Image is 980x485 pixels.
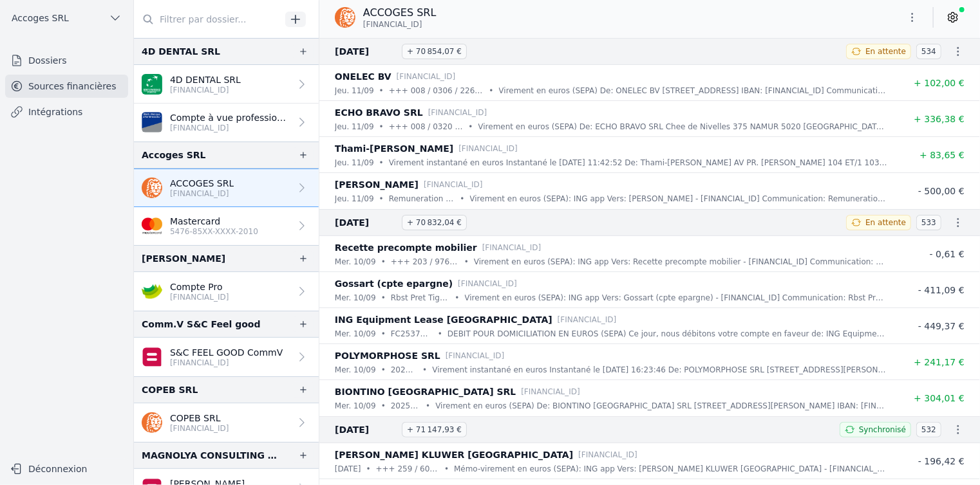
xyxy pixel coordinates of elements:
[918,186,965,196] span: - 500,00 €
[454,462,887,475] p: Mémo-virement en euros (SEPA): ING app Vers: [PERSON_NAME] KLUWER [GEOGRAPHIC_DATA] - [FINANCIAL_...
[363,5,437,21] p: ACCOGES SRL
[379,120,384,133] div: •
[363,19,422,30] span: [FINANCIAL_ID]
[335,44,397,59] span: [DATE]
[521,385,580,398] p: [FINANCIAL_ID]
[142,382,198,398] div: COPEB SRL
[134,65,319,104] a: 4D DENTAL SRL [FINANCIAL_ID]
[142,112,162,133] img: VAN_BREDA_JVBABE22XXX.png
[916,44,941,59] span: 534
[918,456,965,466] span: - 196,42 €
[170,188,234,199] p: [FINANCIAL_ID]
[426,399,430,412] div: •
[914,78,965,88] span: + 102,00 €
[428,106,487,119] p: [FINANCIAL_ID]
[5,459,128,479] button: Déconnexion
[465,291,887,304] p: Virement en euros (SEPA): ING app Vers: Gossart (cpte epargne) - [FINANCIAL_ID] Communication: Rb...
[134,207,319,245] a: Mastercard 5476-85XX-XXXX-2010
[142,316,260,332] div: Comm.V S&C Feel good
[438,327,442,340] div: •
[918,285,965,295] span: - 411,09 €
[458,142,518,155] p: [FINANCIAL_ID]
[422,363,427,376] div: •
[914,114,965,124] span: + 336,38 €
[335,291,376,304] p: mer. 10/09
[134,338,319,376] a: S&C FEEL GOOD CommV [FINANCIAL_ID]
[391,255,459,268] p: +++ 203 / 9764 / 28980 +++
[379,156,384,169] div: •
[142,448,278,463] div: MAGNOLYA CONSULTING SRL
[482,241,542,254] p: [FINANCIAL_ID]
[170,215,258,228] p: Mastercard
[170,177,234,190] p: ACCOGES SRL
[134,8,281,31] input: Filtrer par dossier...
[170,358,283,368] p: [FINANCIAL_ID]
[389,156,887,169] p: Virement instantané en euros Instantané le [DATE] 11:42:52 De: Thami-[PERSON_NAME] AV PR. [PERSON...
[435,399,887,412] p: Virement en euros (SEPA) De: BIONTINO [GEOGRAPHIC_DATA] SRL [STREET_ADDRESS][PERSON_NAME] IBAN: [...
[468,120,473,133] div: •
[335,141,453,156] p: Thami-[PERSON_NAME]
[335,120,374,133] p: jeu. 11/09
[170,73,241,86] p: 4D DENTAL SRL
[379,192,384,205] div: •
[170,280,229,293] p: Compte Pro
[142,281,162,302] img: crelan.png
[402,44,467,59] span: + 70 854,07 €
[335,69,391,84] p: ONELEC BV
[134,272,319,311] a: Compte Pro [FINANCIAL_ID]
[402,215,467,230] span: + 70 832,04 €
[335,105,423,120] p: ECHO BRAVO SRL
[918,321,965,331] span: - 449,37 €
[5,8,128,28] button: Accoges SRL
[142,347,162,367] img: belfius-1.png
[381,399,386,412] div: •
[489,84,494,97] div: •
[446,349,505,362] p: [FINANCIAL_ID]
[930,249,965,259] span: - 0,61 €
[5,75,128,98] a: Sources financières
[335,276,453,291] p: Gossart (cpte epargne)
[134,104,319,142] a: Compte à vue professionnel [FINANCIAL_ID]
[170,412,229,425] p: COPEB SRL
[335,312,552,327] p: ING Equipment Lease [GEOGRAPHIC_DATA]
[142,74,162,95] img: BNP_BE_BUSINESS_GEBABEBB.png
[335,462,361,475] p: [DATE]
[391,291,450,304] p: Rbst Pret Tiguan 09/2025
[335,156,374,169] p: jeu. 11/09
[335,192,374,205] p: jeu. 11/09
[478,120,887,133] p: Virement en euros (SEPA) De: ECHO BRAVO SRL Chee de Nivelles 375 NAMUR 5020 [GEOGRAPHIC_DATA] IBA...
[335,240,477,255] p: Recette precompte mobilier
[134,403,319,442] a: COPEB SRL [FINANCIAL_ID]
[499,84,887,97] p: Virement en euros (SEPA) De: ONELEC BV [STREET_ADDRESS] IBAN: [FINANCIAL_ID] Communication: ***00...
[142,215,162,236] img: imageedit_2_6530439554.png
[12,12,69,24] span: Accoges SRL
[389,120,464,133] p: +++ 008 / 0320 / 30638 +++
[464,255,469,268] div: •
[859,425,906,435] span: Synchronisé
[424,178,483,191] p: [FINANCIAL_ID]
[170,111,290,124] p: Compte à vue professionnel
[335,399,376,412] p: mer. 10/09
[914,393,965,403] span: + 304,01 €
[391,327,433,340] p: FC25379338/960167-96-0/0001843437-0
[448,327,887,340] p: DEBIT POUR DOMICILIATION EN EUROS (SEPA) Ce jour, nous débitons votre compte en faveur de: ING Eq...
[142,412,162,433] img: ing.png
[379,84,384,97] div: •
[391,399,420,412] p: 20250276
[444,462,449,475] div: •
[391,363,417,376] p: 20250292
[142,251,225,266] div: [PERSON_NAME]
[335,384,516,399] p: BIONTINO [GEOGRAPHIC_DATA] SRL
[381,327,386,340] div: •
[474,255,887,268] p: Virement en euros (SEPA): ING app Vers: Recette precompte mobilier - [FINANCIAL_ID] Communication...
[366,462,371,475] div: •
[142,178,162,198] img: ing.png
[335,363,376,376] p: mer. 10/09
[558,313,617,326] p: [FINANCIAL_ID]
[170,85,241,95] p: [FINANCIAL_ID]
[142,147,206,163] div: Accoges SRL
[381,363,386,376] div: •
[170,346,283,359] p: S&C FEEL GOOD CommV
[5,100,128,124] a: Intégrations
[335,327,376,340] p: mer. 10/09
